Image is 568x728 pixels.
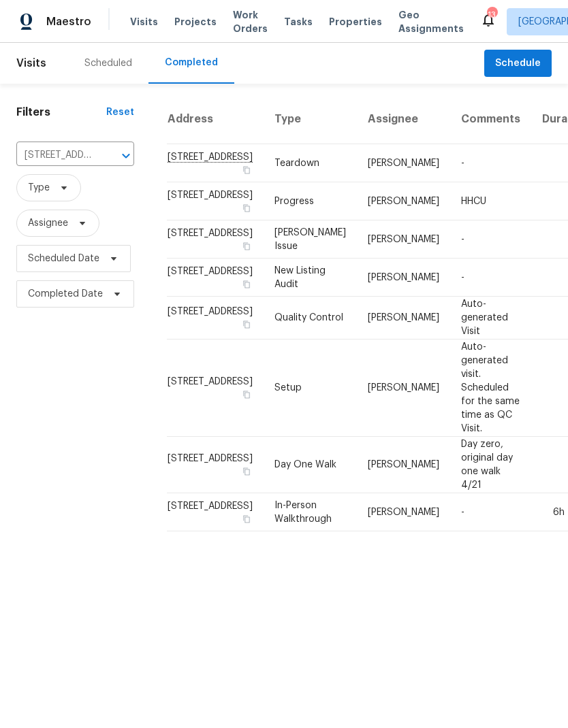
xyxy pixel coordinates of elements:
td: HHCU [450,182,531,220]
td: - [450,144,531,182]
td: Day zero, original day one walk 4/21 [450,437,531,493]
button: Open [116,146,136,165]
td: [STREET_ADDRESS] [167,220,264,259]
span: Type [28,181,50,195]
td: [PERSON_NAME] [357,182,450,220]
span: Visits [130,15,158,29]
td: Progress [264,182,357,220]
td: - [450,259,531,297]
button: Copy Address [240,240,253,252]
button: Copy Address [240,202,253,214]
span: Completed Date [28,287,103,301]
h1: Filters [16,105,106,119]
td: [STREET_ADDRESS] [167,182,264,220]
div: 13 [487,8,496,22]
div: Scheduled [84,56,132,70]
td: [STREET_ADDRESS] [167,259,264,297]
th: Assignee [357,95,450,144]
button: Copy Address [240,164,253,176]
span: Visits [16,48,46,78]
td: Quality Control [264,297,357,340]
td: Setup [264,340,357,437]
th: Type [264,95,357,144]
td: [PERSON_NAME] [357,340,450,437]
button: Copy Address [240,278,253,291]
th: Comments [450,95,531,144]
button: Copy Address [240,318,253,331]
td: New Listing Audit [264,259,357,297]
td: [STREET_ADDRESS] [167,340,264,437]
td: Auto-generated Visit [450,297,531,340]
td: Auto-generated visit. Scheduled for the same time as QC Visit. [450,340,531,437]
span: Assignee [28,216,68,230]
span: Tasks [284,17,313,27]
input: Search for an address... [16,145,96,166]
button: Copy Address [240,388,253,401]
td: [PERSON_NAME] Issue [264,220,357,259]
span: Properties [329,15,382,29]
td: Day One Walk [264,437,357,493]
td: [PERSON_NAME] [357,259,450,297]
div: Completed [165,56,218,69]
td: In-Person Walkthrough [264,493,357,531]
div: Reset [106,105,134,119]
td: - [450,220,531,259]
td: [STREET_ADDRESS] [167,437,264,493]
td: [PERSON_NAME] [357,437,450,493]
span: Schedule [495,55,541,72]
button: Copy Address [240,465,253,478]
td: [STREET_ADDRESS] [167,297,264,340]
span: Work Orders [233,8,268,35]
td: [PERSON_NAME] [357,144,450,182]
td: Teardown [264,144,357,182]
span: Scheduled Date [28,252,99,265]
td: [STREET_ADDRESS] [167,493,264,531]
span: Maestro [46,15,91,29]
td: [PERSON_NAME] [357,493,450,531]
button: Copy Address [240,513,253,525]
span: Projects [174,15,217,29]
button: Schedule [484,50,552,78]
td: - [450,493,531,531]
td: [PERSON_NAME] [357,220,450,259]
td: [PERSON_NAME] [357,297,450,340]
span: Geo Assignments [398,8,464,35]
th: Address [167,95,264,144]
